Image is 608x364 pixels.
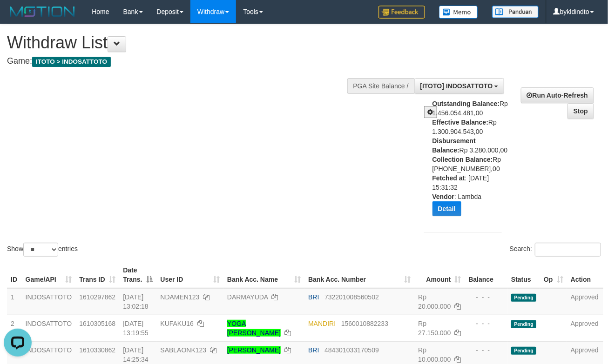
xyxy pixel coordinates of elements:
b: Outstanding Balance: [432,100,500,107]
img: Feedback.jpg [378,6,425,19]
img: panduan.png [492,6,539,18]
th: Bank Acc. Name: activate to sort column ascending [223,262,304,288]
b: Vendor [432,193,454,200]
th: Trans ID: activate to sort column ascending [75,262,119,288]
b: Effective Balance: [432,119,489,126]
th: Game/API: activate to sort column ascending [22,262,76,288]
span: 1610297862 [79,293,115,301]
span: Rp 10.000.000 [418,346,451,363]
span: [ITOTO] INDOSATTOTO [420,82,493,90]
th: Date Trans.: activate to sort column descending [119,262,156,288]
div: - - - [469,292,504,302]
img: MOTION_logo.png [7,5,78,19]
td: INDOSATTOTO [22,315,76,341]
a: Stop [567,103,594,119]
span: BRI [308,293,319,301]
span: Copy 484301033170509 to clipboard [324,346,379,354]
div: - - - [469,319,504,328]
a: Run Auto-Refresh [521,87,594,103]
select: Showentries [23,243,58,257]
td: 2 [7,315,22,341]
span: Rp 20.000.000 [418,293,451,310]
span: Copy 1560010882233 to clipboard [341,320,388,327]
a: YOGA [PERSON_NAME] [227,320,281,337]
td: Approved [567,288,603,315]
span: Rp 27.150.000 [418,320,451,337]
td: INDOSATTOTO [22,288,76,315]
td: 1 [7,288,22,315]
a: [PERSON_NAME] [227,346,281,354]
label: Show entries [7,243,78,257]
span: Pending [511,320,536,328]
span: [DATE] 13:02:18 [123,293,149,310]
div: Rp 1.456.054.481,00 Rp 1.300.904.543,00 Rp 3.280.000,00 Rp [PHONE_NUMBER],00 : [DATE] 15:31:32 : ... [432,99,509,223]
span: [DATE] 13:19:55 [123,320,149,337]
span: [DATE] 14:25:34 [123,346,149,363]
button: Open LiveChat chat widget [4,4,32,32]
th: Status [507,262,540,288]
th: Action [567,262,603,288]
span: Pending [511,347,536,355]
button: [ITOTO] INDOSATTOTO [414,78,505,94]
th: Bank Acc. Number: activate to sort column ascending [304,262,414,288]
img: Button%20Memo.svg [439,6,478,19]
b: Fetched at [432,174,465,182]
th: Amount: activate to sort column ascending [414,262,465,288]
button: Detail [432,201,461,216]
span: Copy 732201008560502 to clipboard [324,293,379,301]
h4: Game: [7,57,396,66]
div: - - - [469,345,504,355]
th: User ID: activate to sort column ascending [156,262,223,288]
h1: Withdraw List [7,33,396,52]
span: SABLAONK123 [160,346,206,354]
th: Balance [465,262,508,288]
td: Approved [567,315,603,341]
span: NDAMEN123 [160,293,199,301]
div: PGA Site Balance / [347,78,414,94]
b: Collection Balance: [432,156,493,163]
label: Search: [510,243,601,257]
span: BRI [308,346,319,354]
input: Search: [535,243,601,257]
th: ID [7,262,22,288]
span: 1610330862 [79,346,115,354]
b: Disbursement Balance: [432,137,476,154]
span: 1610305168 [79,320,115,327]
span: KUFAKU16 [160,320,194,327]
a: DARMAYUDA [227,293,268,301]
span: MANDIRI [308,320,336,327]
th: Op: activate to sort column ascending [540,262,567,288]
span: Pending [511,294,536,302]
span: ITOTO > INDOSATTOTO [32,57,111,67]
